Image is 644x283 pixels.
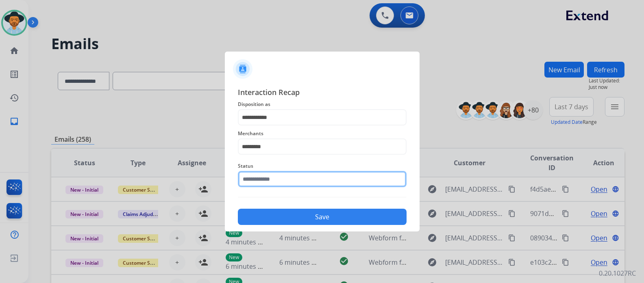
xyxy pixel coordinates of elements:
[599,268,636,278] p: 0.20.1027RC
[238,209,407,225] button: Save
[238,99,407,109] span: Disposition as
[233,59,252,79] img: contactIcon
[238,161,407,171] span: Status
[238,129,407,138] span: Merchants
[238,86,407,99] span: Interaction Recap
